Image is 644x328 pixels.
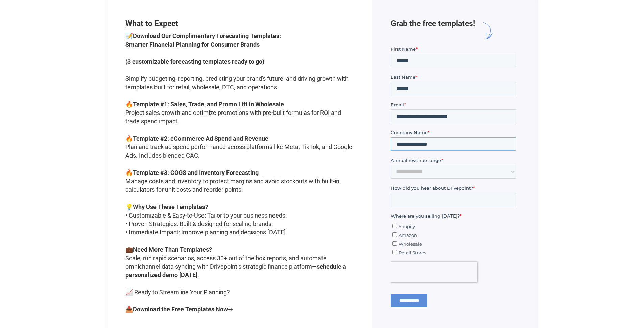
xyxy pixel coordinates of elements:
[133,246,212,253] strong: Need More Than Templates?
[391,19,475,42] h6: Grab the free templates!
[133,203,208,210] strong: Why Use These Templates?
[125,19,353,324] form: BRIX - Contact V3
[125,32,281,48] strong: Download Our Complimentary Forecasting Templates: Smarter Financial Planning for Consumer Brands
[133,306,228,313] strong: Download the Free Templates Now
[475,19,498,42] img: arrow
[133,101,284,108] strong: Template #1: Sales, Trade, and Promo Lift in Wholesale
[125,19,178,28] span: What to Expect
[391,46,519,313] iframe: Form 1
[125,58,264,65] strong: (3 customizable forecasting templates ready to go)
[125,32,353,324] p: 📝 Simplify budgeting, reporting, predicting your brand's future, and driving growth with template...
[133,169,259,176] strong: Template #3: COGS and Inventory Forecasting
[133,135,268,142] strong: Template #2: eCommerce Ad Spend and Revenue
